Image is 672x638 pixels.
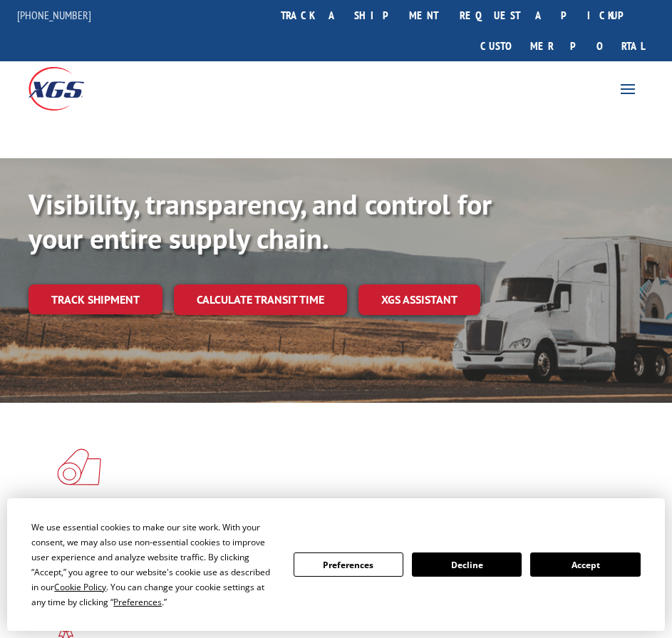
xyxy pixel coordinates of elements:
a: Customer Portal [470,31,655,61]
b: Visibility, transparency, and control for your entire supply chain. [29,185,492,257]
h1: Flooring Logistics Solutions [57,497,604,521]
span: Cookie Policy [54,581,106,593]
button: Decline [412,552,522,577]
a: XGS ASSISTANT [358,284,480,315]
div: Cookie Consent Prompt [7,498,665,631]
button: Preferences [294,552,403,577]
div: We use essential cookies to make our site work. With your consent, we may also use non-essential ... [31,520,276,609]
img: xgs-icon-total-supply-chain-intelligence-red [57,448,101,485]
span: Preferences [113,596,162,608]
a: [PHONE_NUMBER] [17,8,91,22]
a: Track shipment [29,284,162,314]
button: Accept [530,552,640,577]
a: Calculate transit time [174,284,347,315]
